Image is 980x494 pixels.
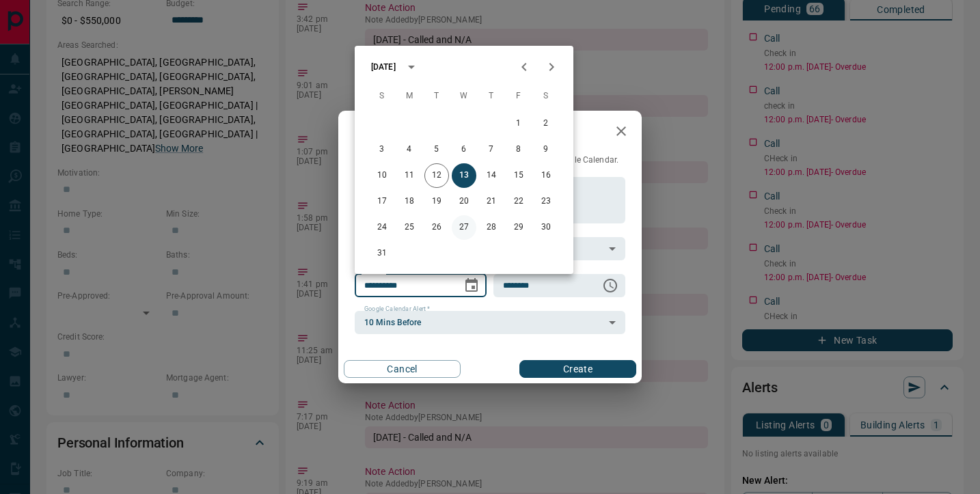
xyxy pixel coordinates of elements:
button: 24 [370,215,394,240]
button: 21 [479,189,504,214]
h2: New Task [338,111,431,154]
button: 11 [397,163,422,188]
button: 25 [397,215,422,240]
button: 5 [424,137,449,162]
span: Sunday [370,83,394,110]
button: 31 [370,241,394,266]
button: 6 [452,137,476,162]
button: 28 [479,215,504,240]
span: Friday [506,83,531,110]
button: 27 [452,215,476,240]
label: Google Calendar Alert [364,305,430,314]
button: 30 [534,215,558,240]
button: 7 [479,137,504,162]
button: Cancel [344,360,461,378]
label: Date [364,268,381,277]
button: 8 [506,137,531,162]
button: 19 [424,189,449,214]
span: Thursday [479,83,504,110]
button: 14 [479,163,504,188]
button: 16 [534,163,558,188]
button: 12 [424,163,449,188]
button: 29 [506,215,531,240]
button: 26 [424,215,449,240]
button: calendar view is open, switch to year view [400,55,423,79]
button: Choose date, selected date is Aug 13, 2025 [458,272,485,299]
span: Wednesday [452,83,476,110]
button: 10 [370,163,394,188]
button: Choose time, selected time is 6:00 AM [597,272,624,299]
button: 1 [506,111,531,136]
button: 13 [452,163,476,188]
button: 3 [370,137,394,162]
label: Time [503,268,521,277]
button: 20 [452,189,476,214]
button: 17 [370,189,394,214]
div: [DATE] [371,61,396,73]
button: 18 [397,189,422,214]
button: Previous month [511,53,538,81]
button: 23 [534,189,558,214]
button: 22 [506,189,531,214]
span: Tuesday [424,83,449,110]
button: Create [519,360,636,378]
button: 4 [397,137,422,162]
button: 9 [534,137,558,162]
button: Next month [538,53,565,81]
div: 10 Mins Before [355,311,625,334]
span: Monday [397,83,422,110]
button: 15 [506,163,531,188]
button: 2 [534,111,558,136]
span: Saturday [534,83,558,110]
